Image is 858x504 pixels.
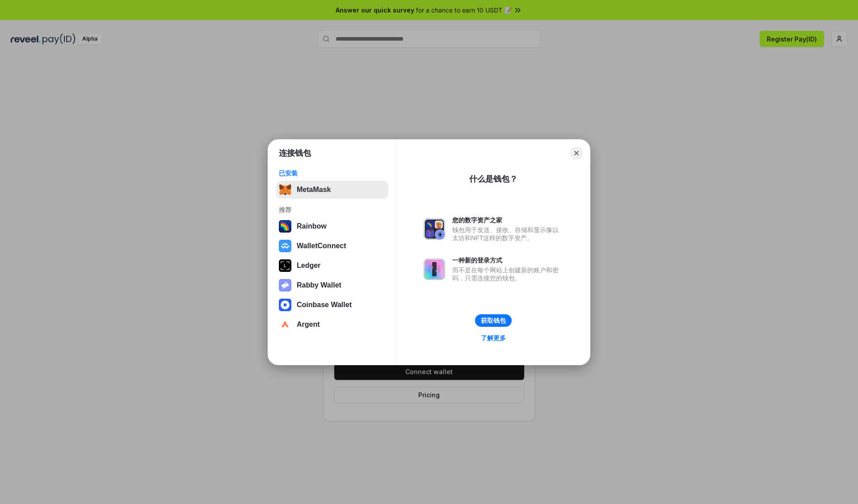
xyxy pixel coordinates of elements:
[279,206,386,214] div: 推荐
[279,259,291,272] img: svg+xml,%3Csvg%20xmlns%3D%22http%3A%2F%2Fwww.w3.org%2F2000%2Fsvg%22%20width%3D%2228%22%20height%3...
[297,186,331,194] div: MetaMask
[481,334,506,342] div: 了解更多
[279,148,311,158] h1: 连接钱包
[276,257,388,275] button: Ledger
[297,222,327,230] div: Rainbow
[279,318,291,331] img: svg+xml,%3Csvg%20width%3D%2228%22%20height%3D%2228%22%20viewBox%3D%220%200%2028%2028%22%20fill%3D...
[279,169,386,177] div: 已安装
[469,174,517,184] div: 什么是钱包？
[452,256,563,264] div: 一种新的登录方式
[297,281,341,289] div: Rabby Wallet
[570,147,583,159] button: Close
[276,237,388,255] button: WalletConnect
[481,317,506,325] div: 获取钱包
[452,216,563,224] div: 您的数字资产之家
[475,314,512,327] button: 获取钱包
[279,279,291,292] img: svg+xml,%3Csvg%20xmlns%3D%22http%3A%2F%2Fwww.w3.org%2F2000%2Fsvg%22%20fill%3D%22none%22%20viewBox...
[297,262,320,270] div: Ledger
[424,218,445,240] img: svg+xml,%3Csvg%20xmlns%3D%22http%3A%2F%2Fwww.w3.org%2F2000%2Fsvg%22%20fill%3D%22none%22%20viewBox...
[279,220,291,233] img: svg+xml,%3Csvg%20width%3D%22120%22%20height%3D%22120%22%20viewBox%3D%220%200%20120%20120%22%20fil...
[475,332,511,344] a: 了解更多
[276,316,388,333] button: Argent
[424,258,445,280] img: svg+xml,%3Csvg%20xmlns%3D%22http%3A%2F%2Fwww.w3.org%2F2000%2Fsvg%22%20fill%3D%22none%22%20viewBox...
[297,242,346,250] div: WalletConnect
[276,296,388,314] button: Coinbase Wallet
[452,226,563,242] div: 钱包用于发送、接收、存储和显示像以太坊和NFT这样的数字资产。
[279,183,291,196] img: svg+xml,%3Csvg%20fill%3D%22none%22%20height%3D%2233%22%20viewBox%3D%220%200%2035%2033%22%20width%...
[276,276,388,294] button: Rabby Wallet
[297,301,352,309] div: Coinbase Wallet
[279,240,291,252] img: svg+xml,%3Csvg%20width%3D%2228%22%20height%3D%2228%22%20viewBox%3D%220%200%2028%2028%22%20fill%3D...
[276,217,388,235] button: Rainbow
[297,321,320,329] div: Argent
[276,181,388,199] button: MetaMask
[279,299,291,311] img: svg+xml,%3Csvg%20width%3D%2228%22%20height%3D%2228%22%20viewBox%3D%220%200%2028%2028%22%20fill%3D...
[452,266,563,282] div: 而不是在每个网站上创建新的账户和密码，只需连接您的钱包。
